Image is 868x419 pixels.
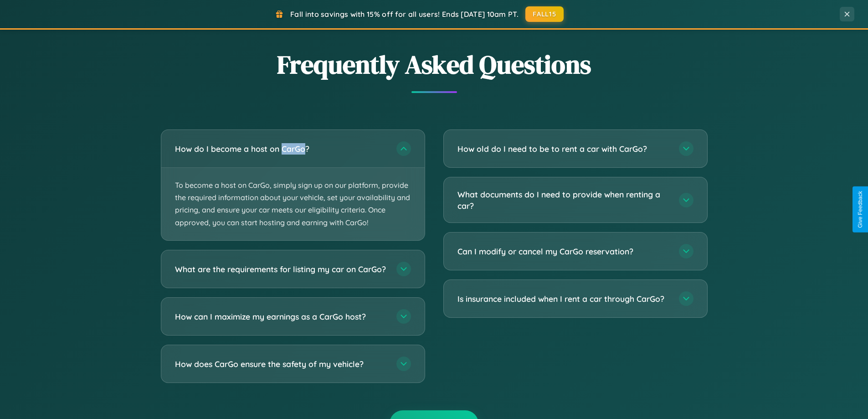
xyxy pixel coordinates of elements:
h2: Frequently Asked Questions [161,47,708,82]
h3: What are the requirements for listing my car on CarGo? [175,263,387,274]
h3: Can I modify or cancel my CarGo reservation? [457,246,670,257]
h3: How old do I need to be to rent a car with CarGo? [457,143,670,155]
h3: Is insurance included when I rent a car through CarGo? [457,293,670,305]
p: To become a host on CarGo, simply sign up on our platform, provide the required information about... [161,168,425,240]
button: FALL15 [525,6,564,22]
span: Fall into savings with 15% off for all users! Ends [DATE] 10am PT. [290,10,519,19]
h3: How does CarGo ensure the safety of my vehicle? [175,358,387,369]
div: Give Feedback [857,191,863,228]
h3: How do I become a host on CarGo? [175,143,387,155]
h3: What documents do I need to provide when renting a car? [457,189,670,211]
h3: How can I maximize my earnings as a CarGo host? [175,310,387,322]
